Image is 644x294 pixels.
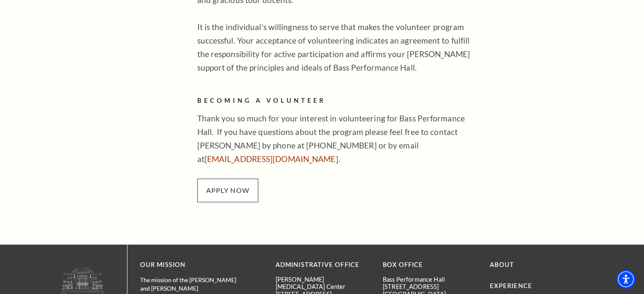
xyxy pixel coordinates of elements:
div: Accessibility Menu [616,270,635,289]
a: Experience [490,282,532,289]
p: [PERSON_NAME][MEDICAL_DATA] Center [276,276,370,291]
p: Bass Performance Hall [383,276,477,283]
a: [EMAIL_ADDRESS][DOMAIN_NAME] [205,154,338,164]
p: Administrative Office [276,260,370,270]
a: About [490,261,514,268]
p: BOX OFFICE [383,260,477,270]
a: APPLY NOW - open in a new tab [206,186,250,194]
p: [STREET_ADDRESS] [383,283,477,290]
p: OUR MISSION [140,260,246,270]
h2: BECOMING A VOLUNTEER [197,96,473,106]
p: Thank you so much for your interest in volunteering for Bass Performance Hall. If you have questi... [197,112,473,166]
